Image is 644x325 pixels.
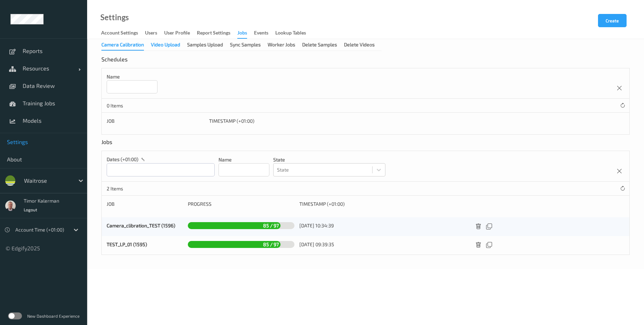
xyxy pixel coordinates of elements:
a: Delete Videos [344,41,382,47]
a: Worker Jobs [268,41,302,47]
p: dates (+01:00) [107,156,138,163]
div: Timestamp (+01:00) [299,201,467,207]
a: Camera_clibration_TEST (1596) [107,222,175,228]
a: Lookup Tables [275,28,313,38]
a: TEST_LP_01 (1595) [107,241,147,247]
div: Video Upload [151,41,180,50]
div: [DATE] 10:34:39 [299,222,467,229]
div: Timestamp (+01:00) [209,118,424,124]
div: Job [107,201,183,207]
a: Sync Samples [230,41,268,47]
div: Progress [188,201,294,207]
a: events [254,28,275,38]
div: [DATE] 09:39:35 [299,241,467,248]
a: users [145,28,164,38]
a: Camera Calibration [101,41,151,47]
a: Samples Upload [187,41,230,47]
div: users [145,29,157,38]
p: State [273,156,385,163]
div: Schedules [101,56,129,68]
div: events [254,29,268,38]
div: Account Settings [101,29,138,38]
p: 0 Items [107,102,159,109]
div: Lookup Tables [275,29,306,38]
span: 85 / 97 [261,221,281,230]
div: Jobs [237,29,247,39]
div: Sync Samples [230,41,261,50]
div: Worker Jobs [268,41,295,50]
p: Name [107,73,158,80]
p: 2 Items [107,185,159,192]
div: Report Settings [197,29,230,38]
a: User Profile [164,28,197,38]
a: Jobs [237,28,254,39]
a: Delete Samples [302,41,344,47]
p: Name [219,156,269,163]
div: Job [107,118,204,124]
a: Video Upload [151,41,187,47]
a: Settings [100,14,129,21]
span: 85 / 97 [261,240,281,249]
div: Delete Samples [302,41,337,50]
a: Report Settings [197,28,237,38]
a: Account Settings [101,28,145,38]
div: Jobs [101,138,114,151]
div: Delete Videos [344,41,375,50]
div: Camera Calibration [101,41,144,51]
div: User Profile [164,29,190,38]
button: Create [598,14,627,27]
div: Samples Upload [187,41,223,50]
